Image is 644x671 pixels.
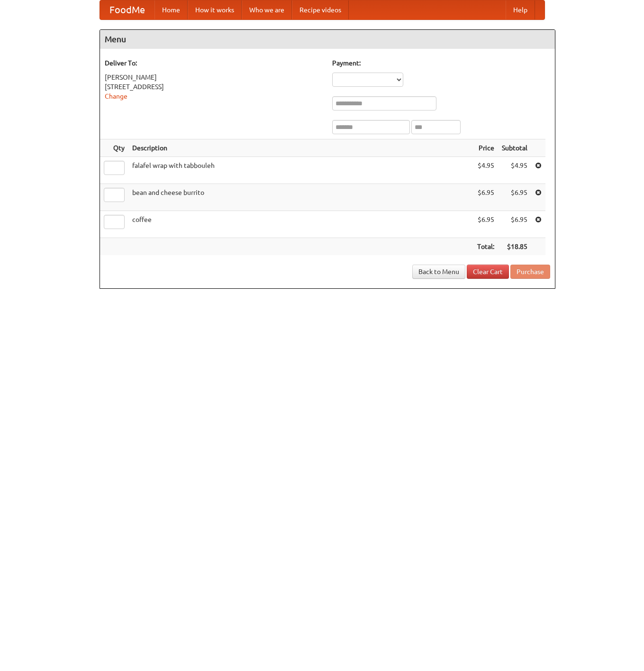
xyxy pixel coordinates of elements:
[498,157,531,184] td: $4.95
[412,265,465,279] a: Back to Menu
[154,0,188,19] a: Home
[100,30,555,49] h4: Menu
[473,184,498,211] td: $6.95
[100,0,154,19] a: FoodMe
[467,265,509,279] a: Clear Cart
[510,265,550,279] button: Purchase
[506,0,535,19] a: Help
[498,211,531,238] td: $6.95
[498,238,531,256] th: $18.85
[128,211,473,238] td: coffee
[105,73,323,82] div: [PERSON_NAME]
[105,58,323,68] h5: Deliver To:
[332,58,550,68] h5: Payment:
[498,139,531,157] th: Subtotal
[292,0,349,19] a: Recipe videos
[128,157,473,184] td: falafel wrap with tabbouleh
[188,0,242,19] a: How it works
[105,92,127,100] a: Change
[473,157,498,184] td: $4.95
[242,0,292,19] a: Who we are
[473,211,498,238] td: $6.95
[473,238,498,256] th: Total:
[105,82,323,92] div: [STREET_ADDRESS]
[100,139,128,157] th: Qty
[128,184,473,211] td: bean and cheese burrito
[473,139,498,157] th: Price
[498,184,531,211] td: $6.95
[128,139,473,157] th: Description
